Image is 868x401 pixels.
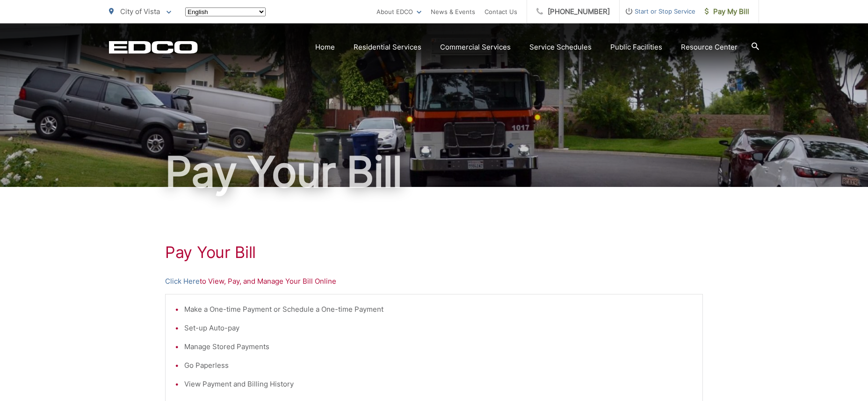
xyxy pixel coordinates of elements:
a: Resource Center [681,42,738,53]
a: EDCD logo. Return to the homepage. [109,41,198,54]
a: Commercial Services [440,42,511,53]
a: Public Facilities [610,42,662,53]
li: Set-up Auto-pay [184,322,693,334]
h1: Pay Your Bill [165,243,703,262]
a: Home [315,42,335,53]
a: About EDCO [376,6,421,17]
select: Select a language [185,7,266,16]
p: to View, Pay, and Manage Your Bill Online [165,276,703,287]
li: Make a One-time Payment or Schedule a One-time Payment [184,304,693,315]
span: Pay My Bill [705,6,749,17]
li: Manage Stored Payments [184,341,693,352]
a: News & Events [431,6,475,17]
h1: Pay Your Bill [109,149,759,195]
li: Go Paperless [184,360,693,371]
a: Residential Services [354,42,421,53]
a: Service Schedules [529,42,592,53]
span: City of Vista [120,7,160,16]
a: Click Here [165,276,200,287]
a: Contact Us [485,6,517,17]
li: View Payment and Billing History [184,379,693,390]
